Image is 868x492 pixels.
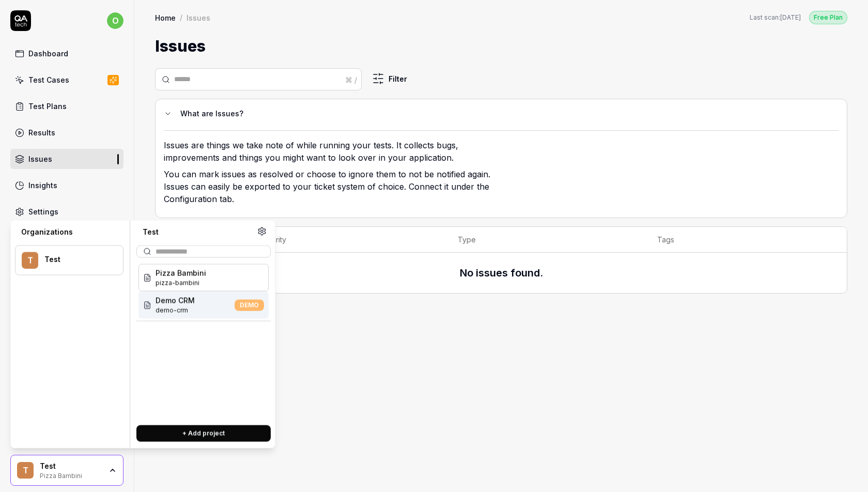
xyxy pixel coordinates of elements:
button: o [107,10,123,31]
button: + Add project [136,425,271,442]
a: Settings [10,202,123,222]
h3: No issues found. [460,265,543,281]
div: Test [40,462,102,471]
div: Test Plans [28,101,67,112]
div: / [180,12,182,23]
span: Last scan: [750,13,801,22]
div: Issues [28,153,52,164]
div: Settings [28,206,58,217]
p: Issues are things we take note of while running your tests. It collects bugs, improvements and th... [164,139,500,168]
div: Test [44,255,110,264]
button: Free Plan [809,10,847,24]
span: DEMO [235,299,264,311]
span: T [22,252,38,269]
div: Test [136,227,257,237]
a: Issues [10,149,123,169]
a: Dashboard [10,43,123,64]
p: You can mark issues as resolved or choose to ignore them to not be notified again. Issues can eas... [164,168,500,209]
a: Insights [10,175,123,195]
a: Test Plans [10,96,123,116]
div: What are Issues? [180,107,830,120]
button: Last scan:[DATE] [750,13,801,22]
span: Project ID: BaHQ [156,279,206,288]
th: Type [447,227,647,253]
a: Home [155,12,176,23]
div: Results [28,127,55,138]
button: TTest [15,245,123,275]
time: [DATE] [780,13,801,21]
span: o [107,12,123,29]
span: Demo CRM [156,295,195,306]
div: Organizations [15,227,123,237]
span: Project ID: ksNN [156,306,195,315]
a: Organization settings [257,227,267,239]
div: ⌘ / [345,74,357,85]
div: Suggestions [136,262,271,417]
span: T [17,462,34,479]
button: What are Issues? [164,107,830,120]
div: Dashboard [28,48,68,59]
div: Pizza Bambini [40,471,102,479]
a: Test Cases [10,70,123,90]
th: Severity [247,227,447,253]
h1: Issues [155,35,206,58]
a: Results [10,122,123,143]
button: TTestPizza Bambini [10,455,123,486]
th: Tags [647,227,847,253]
div: Insights [28,180,57,191]
div: Test Cases [28,74,69,85]
div: Issues [187,12,210,23]
span: Pizza Bambini [156,268,206,279]
button: Filter [366,68,413,89]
